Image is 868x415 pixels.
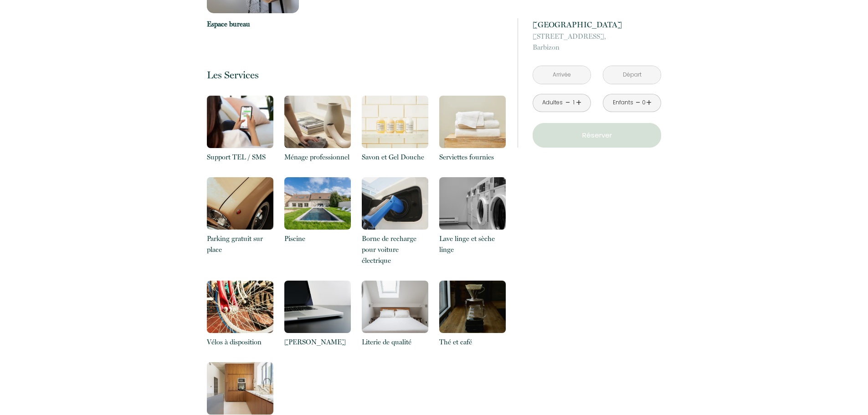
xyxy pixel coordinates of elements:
[576,96,581,110] a: +
[536,130,658,141] p: Réserver
[439,337,506,348] p: Thé et café
[542,98,563,107] div: Adultes
[207,362,273,415] img: 17313594732443.JPG
[362,337,428,348] p: Literie de qualité
[533,66,591,84] input: Arrivée
[571,98,576,107] div: 1
[646,96,652,110] a: +
[613,98,633,107] div: Enfants
[284,281,351,333] img: 17313586647881.jpg
[603,66,661,84] input: Départ
[284,96,351,148] img: 1631711882769.png
[207,337,273,348] p: Vélos à disposition
[207,152,273,163] p: Support TEL / SMS
[207,281,273,333] img: 17313586133572.jpg
[207,19,299,30] p: Espace bureau
[439,233,506,255] p: Lave linge et sèche linge
[284,152,351,163] p: Ménage professionnel
[284,177,351,230] img: 17313580343784.JPG
[533,31,661,53] p: Barbizon
[533,123,661,148] button: Réserver
[439,281,506,333] img: 17313591581083.jpg
[362,96,428,148] img: 16317118070204.png
[207,96,273,148] img: 16321164693103.png
[362,177,428,230] img: 1731358148414.jpg
[207,233,273,255] p: Parking gratuit sur place
[439,177,506,230] img: 17313582876257.jpg
[284,337,351,348] p: [PERSON_NAME]
[565,96,570,110] a: -
[642,98,646,107] div: 0
[207,69,506,81] p: Les Services
[362,281,428,333] img: 1731359016769.JPG
[362,233,428,266] p: Borne de recharge pour voiture électrique
[636,96,641,110] a: -
[533,31,661,42] span: [STREET_ADDRESS],
[284,233,351,244] p: Piscine
[362,152,428,163] p: Savon et Gel Douche
[439,152,506,163] p: Serviettes fournies
[439,96,506,148] img: 16317117296737.png
[533,18,661,31] p: [GEOGRAPHIC_DATA]
[207,177,273,230] img: 17313578821478.jpg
